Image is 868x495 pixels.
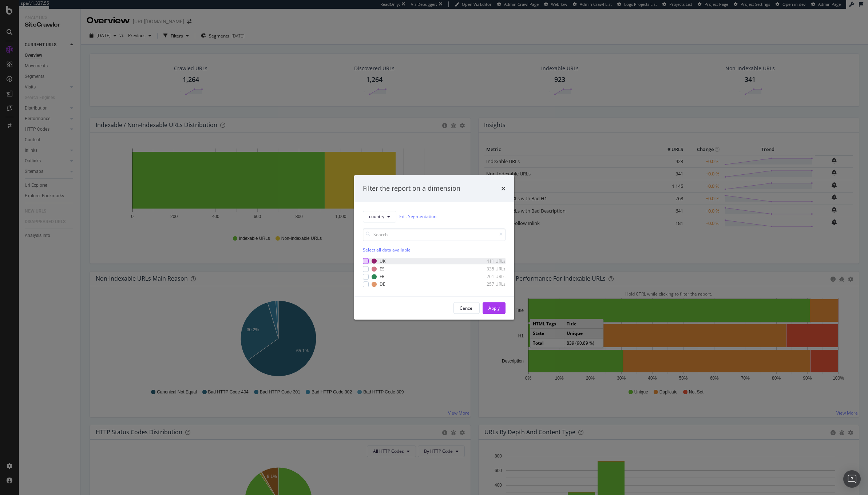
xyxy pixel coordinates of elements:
[470,258,506,264] div: 411 URLs
[843,470,861,488] div: Open Intercom Messenger
[363,184,460,193] div: Filter the report on a dimension
[470,266,506,272] div: 335 URLs
[363,211,396,222] button: country
[380,281,385,288] div: DE
[399,213,436,221] a: Edit Segmentation
[369,213,384,219] span: country
[363,247,506,253] div: Select all data available
[470,273,506,280] div: 261 URLs
[354,175,514,320] div: modal
[363,228,506,241] input: Search
[380,266,385,272] div: ES
[380,273,384,280] div: FR
[470,281,506,288] div: 257 URLs
[483,302,506,314] button: Apply
[501,184,506,193] div: times
[453,302,480,314] button: Cancel
[460,305,473,311] div: Cancel
[380,258,385,264] div: UK
[488,305,500,311] div: Apply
